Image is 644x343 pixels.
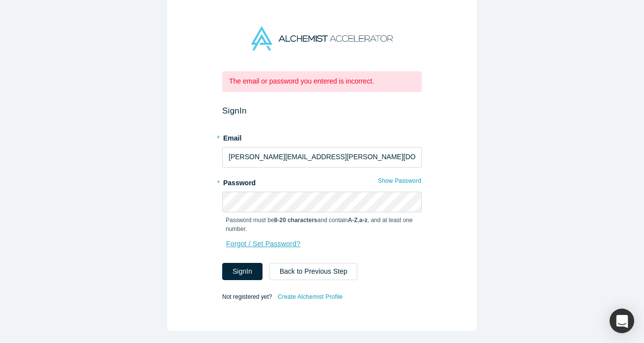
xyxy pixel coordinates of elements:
button: Back to Previous Step [269,263,358,280]
label: Email [222,130,422,143]
button: Show Password [378,174,422,187]
strong: A-Z [348,217,358,224]
p: The email or password you entered is incorrect. [229,76,415,86]
img: Alchemist Accelerator Logo [251,27,393,51]
strong: 8-20 characters [274,217,318,224]
button: SignIn [222,263,263,280]
a: Forgot / Set Password? [226,235,301,253]
strong: a-z [359,217,368,224]
p: Password must be and contain , , and at least one number. [226,216,418,233]
label: Password [222,174,422,188]
span: Not registered yet? [222,293,272,300]
h2: Sign In [222,106,422,116]
a: Create Alchemist Profile [277,290,343,303]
